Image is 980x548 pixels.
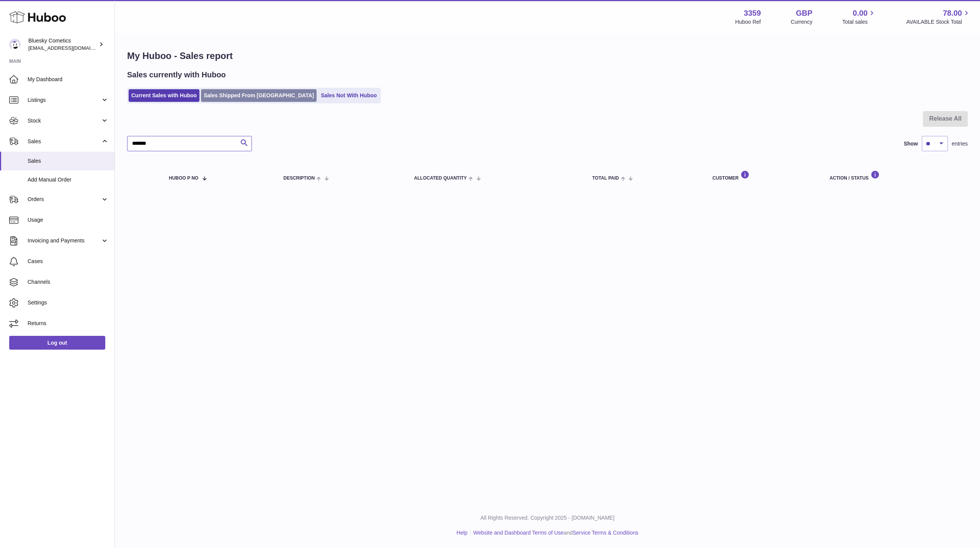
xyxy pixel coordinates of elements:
span: Huboo P no [169,176,198,181]
a: 0.00 Total sales [842,8,876,26]
span: Settings [28,299,109,306]
span: Channels [28,278,109,286]
span: Orders [28,196,101,203]
label: Show [904,140,918,147]
span: ALLOCATED Quantity [414,176,467,181]
span: Invoicing and Payments [28,237,101,244]
a: Sales Not With Huboo [318,89,379,102]
div: Action / Status [830,170,960,181]
h2: Sales currently with Huboo [127,70,226,80]
a: Sales Shipped From [GEOGRAPHIC_DATA] [201,89,317,102]
span: My Dashboard [28,76,109,83]
span: entries [952,140,968,147]
span: Total paid [592,176,619,181]
a: Current Sales with Huboo [129,89,199,102]
a: Help [457,530,468,536]
span: Sales [28,157,109,165]
span: Returns [28,320,109,327]
div: Bluesky Cometics [28,37,97,52]
strong: 3359 [744,8,761,18]
span: Listings [28,97,101,104]
div: Customer [712,170,814,181]
span: 0.00 [853,8,868,18]
span: Description [283,176,315,181]
a: Service Terms & Conditions [573,530,639,536]
span: [EMAIL_ADDRESS][DOMAIN_NAME] [28,45,113,51]
div: Huboo Ref [735,18,761,26]
span: Cases [28,258,109,265]
a: Website and Dashboard Terms of Use [473,530,563,536]
p: All Rights Reserved. Copyright 2025 - [DOMAIN_NAME] [121,514,974,522]
span: Total sales [842,18,876,26]
a: Log out [9,336,105,350]
span: 78.00 [943,8,962,18]
a: 78.00 AVAILABLE Stock Total [906,8,971,26]
li: and [470,529,638,537]
h1: My Huboo - Sales report [127,50,968,62]
img: info@blueskycosmetics.co.uk [9,39,21,50]
span: Stock [28,117,101,124]
strong: GBP [796,8,812,18]
span: AVAILABLE Stock Total [906,18,971,26]
span: Sales [28,138,101,145]
div: Currency [791,18,813,26]
span: Add Manual Order [28,176,109,183]
span: Usage [28,216,109,224]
